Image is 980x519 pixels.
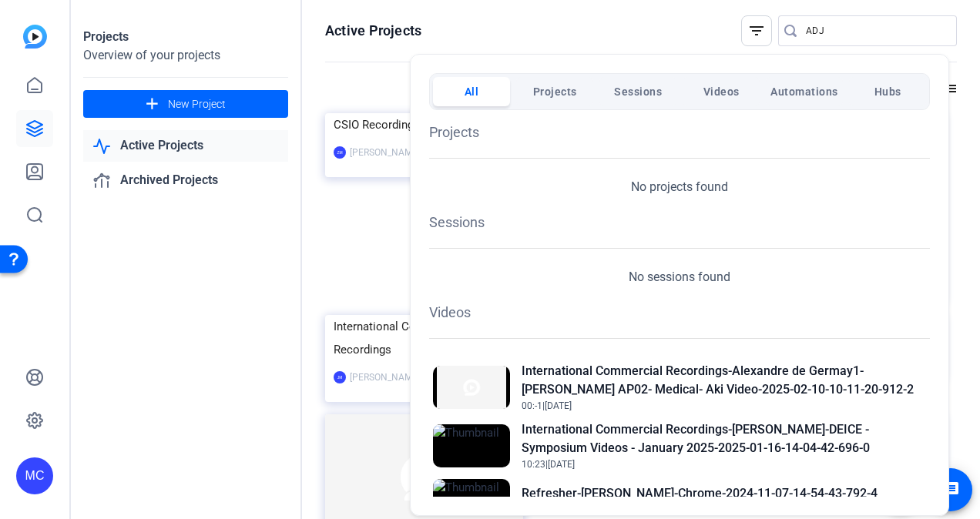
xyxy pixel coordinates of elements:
span: Automations [770,78,838,105]
h2: Refresher-[PERSON_NAME]-Chrome-2024-11-07-14-54-43-792-4 [522,484,878,503]
span: Sessions [614,78,662,105]
span: [DATE] [545,400,572,411]
h1: Projects [429,122,930,142]
span: [DATE] [548,459,575,470]
span: Hubs [874,78,901,105]
span: 10:23 [522,459,545,470]
span: Videos [703,78,740,105]
span: 00:-1 [522,400,542,411]
span: | [545,459,548,470]
h1: Videos [429,302,930,323]
img: Thumbnail [433,424,510,467]
h2: International Commercial Recordings-[PERSON_NAME]-DEICE - Symposium Videos - January 2025-2025-01... [522,420,926,457]
img: Thumbnail [433,366,510,409]
p: No sessions found [629,268,730,286]
span: | [542,400,545,411]
p: No projects found [631,178,728,196]
h2: International Commercial Recordings-Alexandre de Germay1-[PERSON_NAME] AP02- Medical- Aki Video-2... [522,362,926,399]
span: Projects [533,78,577,105]
span: All [465,78,479,105]
h1: Sessions [429,212,930,233]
